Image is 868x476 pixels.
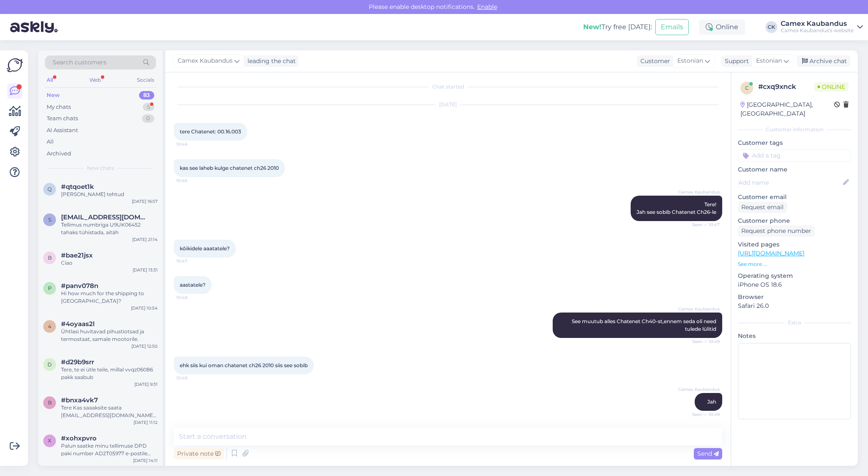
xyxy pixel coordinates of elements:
div: Chat started [174,83,722,91]
div: Archive chat [797,55,850,67]
div: Ciao [61,259,158,267]
p: Visited pages [738,240,851,249]
div: Tere Kas saaaksite saata [EMAIL_ADDRESS][DOMAIN_NAME] e-[PERSON_NAME] ka minu tellimuse arve: EWF... [61,404,158,419]
div: Online [699,19,745,35]
div: # cxq9xnck [758,82,814,92]
span: Seen ✓ 10:49 [688,338,720,345]
span: New chats [87,164,114,172]
span: Camex Kaubandus [678,189,720,195]
div: Palun saatke minu tellimuse DPD paki number AD2T05977 e-postile [EMAIL_ADDRESS][DOMAIN_NAME] [61,442,158,457]
p: Customer tags [738,138,851,147]
div: [DATE] 14:11 [133,457,158,464]
div: Socials [135,75,156,86]
span: Estonian [677,56,703,66]
div: Try free [DATE]: [583,22,652,32]
div: Web [88,75,103,86]
span: Sectorx5@hotmail.com [61,213,149,221]
span: d [47,361,52,368]
div: Private note [174,448,224,459]
span: kas see laheb kulge chatenet ch26 2010 [180,165,279,171]
span: #bnxa4vk7 [61,396,98,404]
span: 10:46 [176,177,208,184]
div: All [45,75,55,86]
div: Hi how much for the shipping to [GEOGRAPHIC_DATA]? [61,290,158,305]
span: #panv078n [61,282,98,290]
div: 5 [143,103,154,111]
div: Extra [738,319,851,327]
span: kôikidele aaatatele? [180,245,230,252]
div: My chats [47,103,71,111]
span: #4oyaas2l [61,320,95,328]
span: Send [697,450,719,457]
span: c [745,85,749,91]
div: Ühtlasi huvitavad pihustiotsad ja termostaat, samale mootorile. [61,328,158,343]
p: See more ... [738,260,851,268]
div: [DATE] 10:54 [131,305,158,311]
span: 10:49 [176,375,208,381]
span: #qtqoet1k [61,183,94,191]
span: Camex Kaubandus [678,306,720,312]
b: New! [583,23,601,31]
span: #d29b9srr [61,358,94,366]
img: Askly Logo [7,57,23,73]
div: [DATE] 12:50 [131,343,158,349]
a: [URL][DOMAIN_NAME] [738,249,804,257]
span: tere Chatenet: 00.16.003 [180,128,241,135]
span: b [48,255,52,261]
p: Operating system [738,271,851,280]
div: [DATE] 11:12 [134,419,158,426]
div: Archived [47,149,71,158]
span: Online [814,82,849,91]
span: Enable [475,3,500,11]
div: Support [721,57,749,66]
span: Seen ✓ 10:49 [688,411,720,418]
p: Customer name [738,165,851,174]
div: Request email [738,202,787,213]
span: Search customers [53,58,106,67]
div: [DATE] 13:31 [133,267,158,273]
div: All [47,138,54,146]
div: Camex Kaubandus's website [781,27,854,34]
span: b [48,399,52,406]
div: [GEOGRAPHIC_DATA], [GEOGRAPHIC_DATA] [740,100,834,118]
div: CK [765,21,777,33]
div: Customer information [738,126,851,133]
span: 10:46 [176,141,208,147]
span: q [47,186,52,192]
input: Add a tag [738,149,851,162]
span: See muutub alles Chatenet Ch40-st,ennem seda oli need tulede lülitid [572,318,718,332]
div: [DATE] 16:57 [132,198,158,205]
div: 0 [142,114,154,123]
button: Emails [655,19,689,35]
p: Browser [738,293,851,302]
span: Camex Kaubandus [178,56,233,66]
div: Customer [637,57,670,66]
div: 83 [139,91,154,100]
p: Customer phone [738,216,851,225]
p: Notes [738,332,851,340]
div: Tere, te ei ütle teile, millal vvqz06086 pakk saabub [61,366,158,381]
div: Request phone number [738,225,815,237]
a: Camex KaubandusCamex Kaubandus's website [781,20,863,34]
span: 10:47 [176,258,208,264]
span: S [48,216,51,223]
span: #bae21jsx [61,252,93,259]
div: leading the chat [244,57,296,66]
p: Safari 26.0 [738,302,851,310]
div: Tellimus numbriga U9UK06452 tahaks tühistada, aitäh [61,221,158,236]
input: Add name [738,178,841,187]
span: Jah [707,399,716,405]
div: [DATE] 21:14 [132,236,158,243]
p: iPhone OS 18.6 [738,280,851,289]
div: New [47,91,60,100]
div: Team chats [47,114,78,123]
div: AI Assistant [47,126,78,135]
span: aastatele? [180,282,206,288]
span: 4 [48,323,51,329]
span: Estonian [756,56,782,66]
span: x [48,437,51,444]
span: Camex Kaubandus [678,386,720,393]
div: [PERSON_NAME] tehtud [61,191,158,198]
div: [DATE] 9:31 [134,381,158,387]
p: Customer email [738,193,851,202]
